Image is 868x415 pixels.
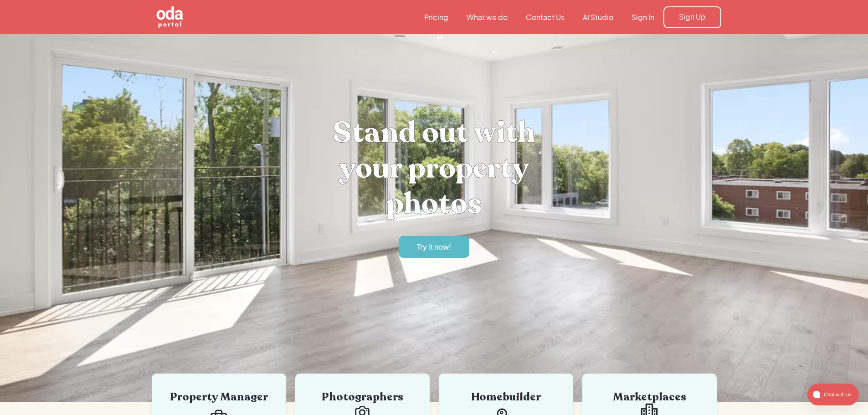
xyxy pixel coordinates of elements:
a: AI Studio [574,12,622,22]
a: home [147,5,234,29]
span: Chat with us [820,389,853,400]
div: Try it now! [417,242,451,252]
a: Contact Us [517,12,574,22]
div: Photographers [309,392,416,403]
a: What we do [457,12,517,22]
a: Pricing [415,12,457,22]
div: Property Manager [165,392,272,403]
div: Marketplaces [596,392,703,403]
button: atlas-launcher [807,384,859,405]
div: Homebuilder [452,392,560,403]
a: Sign In [622,12,663,22]
a: Sign Up [663,6,721,28]
div: Sign Up [679,12,706,22]
a: Try it now! [399,236,469,258]
h1: Stand out with your property photos [298,115,571,221]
